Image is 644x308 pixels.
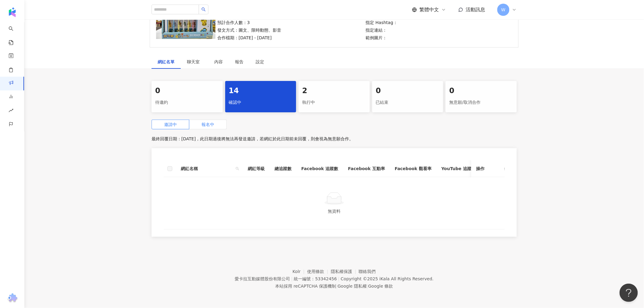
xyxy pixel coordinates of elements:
th: YouTube 追蹤數 [436,160,481,177]
p: 最終回覆日期：[DATE]，此日期過後將無法再發送邀請，若網紅於此日期前未回覆，則會視為無意願合作。 [152,134,517,143]
div: 已結束 [376,97,440,108]
span: 邀請中 [164,122,177,127]
span: search [236,167,239,170]
iframe: Help Scout Beacon - Open [620,284,638,302]
div: 確認中 [229,97,293,108]
div: 統一編號：53342456 [294,276,337,281]
div: 待邀約 [155,97,219,108]
a: iKala [380,276,390,281]
img: logo icon [7,7,17,17]
th: Facebook 互動率 [343,160,390,177]
div: 2 [302,86,366,96]
div: 報告 [235,58,243,65]
a: Google 隱私權 [338,284,367,289]
p: 預計合作人數：3 [217,19,281,26]
div: 無資料 [171,208,497,215]
div: 0 [155,86,219,96]
a: Google 條款 [368,284,393,289]
span: | [336,284,338,289]
p: 範例圖片： [366,34,411,41]
a: 聯絡我們 [359,269,376,274]
span: W [501,6,506,13]
div: 內容 [214,58,223,65]
p: 指定連結： [366,27,411,33]
th: 總追蹤數 [270,160,296,177]
span: 本站採用 reCAPTCHA 保護機制 [275,282,393,290]
span: rise [9,104,13,118]
p: 合作檔期：[DATE] - [DATE] [217,34,281,41]
img: 麗奇寶可夢兒童牙刷組 [156,6,215,39]
div: 設定 [256,58,264,65]
th: 操作 [471,160,505,177]
div: 執行中 [302,97,366,108]
span: 繁體中文 [419,6,439,13]
div: 0 [449,86,513,96]
span: | [367,284,368,289]
div: 0 [376,86,440,96]
a: Kolr [292,269,307,274]
span: search [201,7,206,12]
a: 使用條款 [307,269,331,274]
div: 愛卡拉互動媒體股份有限公司 [235,276,290,281]
p: 發文方式：圖文、限時動態、影音 [217,27,281,33]
th: 網紅等級 [243,160,270,177]
p: 指定 Hashtag： [366,19,411,26]
span: 活動訊息 [466,7,485,12]
th: Facebook 追蹤數 [296,160,343,177]
div: 無意願/取消合作 [449,97,513,108]
a: 隱私權保護 [331,269,359,274]
span: 網紅名稱 [181,165,233,172]
span: 報名中 [201,122,214,127]
th: Facebook 觀看率 [390,160,436,177]
span: | [338,276,340,281]
div: 網紅名單 [158,58,175,65]
a: search [9,22,21,46]
span: | [291,276,293,281]
img: chrome extension [6,293,18,303]
div: Copyright © 2025 All Rights Reserved. [341,276,434,281]
div: 14 [229,86,293,96]
span: 聊天室 [187,60,202,64]
span: search [234,164,240,173]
